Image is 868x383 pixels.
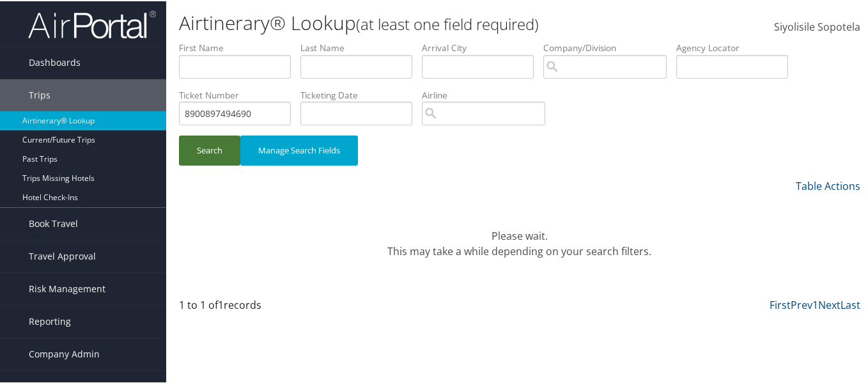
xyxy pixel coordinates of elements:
span: Risk Management [29,272,105,304]
span: Travel Approval [29,239,96,271]
label: Last Name [300,40,422,53]
label: Company/Division [543,40,676,53]
a: Last [841,297,860,311]
label: Agency Locator [676,40,798,53]
div: 1 to 1 of records [179,296,335,318]
button: Manage Search Fields [240,134,358,164]
span: Trips [29,78,50,110]
span: Company Admin [29,337,100,369]
span: 1 [218,297,224,311]
button: Search [179,134,240,164]
a: Siyolisile Sopotela [774,6,860,46]
span: Book Travel [29,207,78,238]
span: Siyolisile Sopotela [774,19,860,33]
label: Arrival City [422,40,543,53]
a: Table Actions [796,178,860,192]
a: Prev [791,297,812,311]
span: Dashboards [29,45,81,77]
a: Next [818,297,841,311]
small: (at least one field required) [356,12,539,33]
img: airportal-logo.png [28,8,156,38]
label: First Name [179,40,300,53]
label: Ticketing Date [300,88,422,100]
div: Please wait. This may take a while depending on your search filters. [179,212,860,258]
label: Airline [422,88,555,100]
label: Ticket Number [179,88,300,100]
span: Reporting [29,304,71,336]
h1: Airtinerary® Lookup [179,8,633,35]
a: First [770,297,791,311]
a: 1 [812,297,818,311]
